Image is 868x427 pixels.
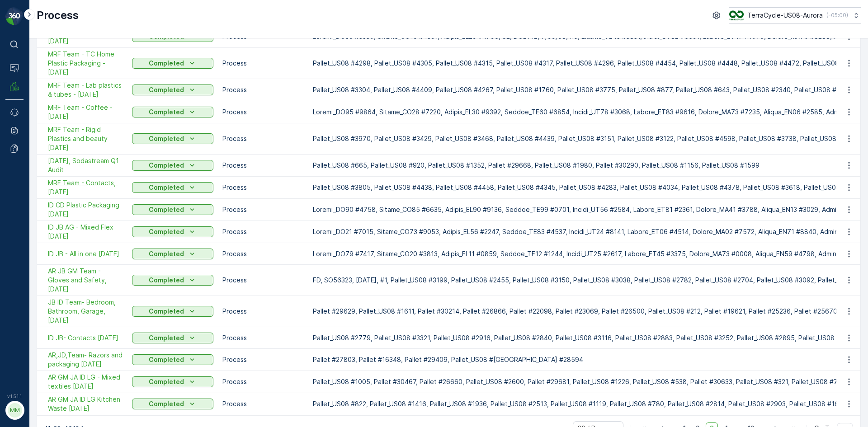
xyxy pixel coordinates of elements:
span: ID JB - All in one [DATE] [48,249,123,258]
p: Completed [149,377,184,386]
p: Process [222,377,304,386]
p: Process [222,108,304,117]
p: Process [222,85,304,94]
a: MRF Team - Coffee - 5/28/25 [48,103,123,121]
span: ID JB- Contacts [DATE] [48,333,123,343]
p: Completed [149,183,184,192]
span: MRF Team - Rigid Plastics and beauty [DATE] [48,125,123,152]
span: Total Weight : [8,163,53,171]
span: JB ID Team- Bedroom, Bathroom, Garage, [DATE] [48,298,123,325]
span: [PERSON_NAME] [48,208,99,216]
p: Process [37,8,79,23]
p: ( -05:00 ) [826,12,848,19]
button: Completed [132,399,213,409]
button: MM [5,401,24,420]
p: Process [222,276,304,285]
a: 5/21/25, Sodastream Q1 Audit [48,156,123,174]
button: Completed [132,58,213,69]
a: MRF Team - Lab plastics & tubes - 5/29/25 [48,81,123,99]
button: Completed [132,306,213,317]
p: Process [222,59,304,68]
span: v 1.51.1 [5,394,24,399]
button: Completed [132,107,213,117]
span: - [47,178,51,186]
p: Process [222,205,304,214]
a: MRF Team - Rigid Plastics and beauty 5/27/25 [48,125,123,152]
p: Completed [149,205,184,214]
span: US-A0101 I Gloves & Safety - Decanted [38,223,161,230]
span: [DATE], Sodastream Q1 Audit [48,156,123,174]
p: Process [222,307,304,316]
span: MRF Team - Lab plastics & tubes - [DATE] [48,81,123,99]
p: Completed [149,227,184,236]
p: Process [222,227,304,236]
span: AR,JD,Team- Razors and packaging [DATE] [48,351,123,369]
button: Completed [132,333,213,343]
p: Completed [149,85,184,94]
p: Completed [149,249,184,258]
button: Completed [132,354,213,365]
p: Process [222,249,304,258]
span: AR JB GM Team - Gloves and Safety, [DATE] [48,267,123,294]
span: 70 [51,193,59,201]
a: AR JB GM Team - Gloves and Safety, 4/21/25 [48,267,123,294]
a: ID JB- Contacts 4/15/25 [48,333,123,343]
a: ID JB AG - Mixed Flex 4/25/25 [48,223,123,241]
p: Completed [149,161,184,170]
p: Completed [149,108,184,117]
p: Process [222,333,304,343]
p: TerraCycle-US08-Aurora [747,11,823,20]
button: Completed [132,204,213,215]
span: MRF Team - Coffee - [DATE] [48,103,123,121]
p: Completed [149,399,184,408]
img: image_ci7OI47.png [729,10,744,20]
span: MRF Team - Contacts, [DATE] [48,178,123,197]
button: Completed [132,226,213,237]
span: Name : [8,148,30,156]
p: Process [222,183,304,192]
button: Completed [132,249,213,259]
button: TerraCycle-US08-Aurora(-05:00) [729,7,861,23]
button: Completed [132,133,213,144]
p: Completed [149,355,184,364]
p: Completed [149,333,184,343]
a: AR GM JA ID LG - Mixed textiles 4/2/25 [48,373,123,391]
span: Material : [8,223,38,230]
a: AR,JD,Team- Razors and packaging 4/9/25 [48,351,123,369]
a: MRF Team - TC Home Plastic Packaging - 6/6/25 [48,50,123,77]
p: Process [222,134,304,143]
span: AR GM JA ID LG - Mixed textiles [DATE] [48,373,123,391]
span: Asset Type : [8,208,48,216]
span: AR GM JA ID LG Kitchen Waste [DATE] [48,395,123,413]
span: Pallet_US08 #8963 [30,148,89,156]
p: Pallet_US08 #8963 [399,8,468,19]
button: Completed [132,182,213,193]
p: Completed [149,59,184,68]
span: Tare Weight : [8,193,51,201]
span: 70 [53,163,61,171]
p: Completed [149,134,184,143]
a: ID CD Plastic Packaging 5/12/25 [48,201,123,219]
a: JB ID Team- Bedroom, Bathroom, Garage, 4/16/25 [48,298,123,325]
a: AR GM JA ID LG Kitchen Waste 4/2/25 [48,395,123,413]
p: Process [222,161,304,170]
a: MRF Team - Contacts, 5/19/25 [48,178,123,197]
span: MRF Team - TC Home Plastic Packaging - [DATE] [48,50,123,77]
button: Completed [132,160,213,171]
span: ID CD Plastic Packaging [DATE] [48,201,123,219]
span: ID JB AG - Mixed Flex [DATE] [48,223,123,241]
p: Process [222,355,304,364]
button: Completed [132,376,213,387]
img: logo [5,7,24,25]
div: MM [8,403,22,418]
button: Completed [132,84,213,95]
span: Net Weight : [8,178,47,186]
a: ID JB - All in one 4/23/25 [48,249,123,258]
p: Process [222,399,304,408]
p: Completed [149,276,184,285]
p: Completed [149,307,184,316]
button: Completed [132,275,213,286]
